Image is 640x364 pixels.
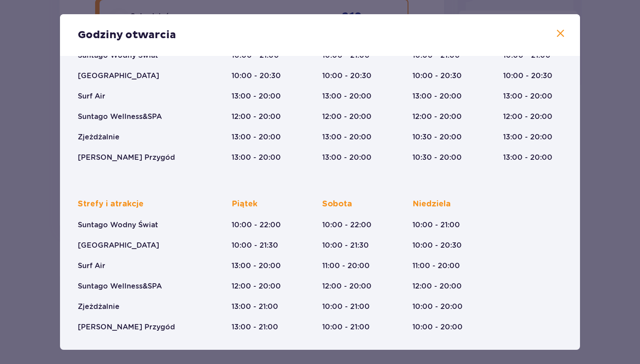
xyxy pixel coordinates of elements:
[412,281,462,291] p: 12:00 - 20:00
[322,261,370,271] p: 11:00 - 20:00
[322,71,372,81] p: 10:00 - 20:30
[78,241,159,250] p: [GEOGRAPHIC_DATA]
[322,199,352,210] p: Sobota
[503,153,552,162] p: 13:00 - 20:00
[412,112,462,122] p: 12:00 - 20:00
[412,261,460,271] p: 11:00 - 20:00
[322,112,372,122] p: 12:00 - 20:00
[78,302,120,312] p: Zjeżdżalnie
[412,132,462,142] p: 10:30 - 20:00
[232,112,281,122] p: 12:00 - 20:00
[78,281,162,291] p: Suntago Wellness&SPA
[412,71,462,81] p: 10:00 - 20:30
[78,153,175,162] p: [PERSON_NAME] Przygód
[78,132,120,142] p: Zjeżdżalnie
[232,71,281,81] p: 10:00 - 20:30
[78,91,105,101] p: Surf Air
[78,71,159,81] p: [GEOGRAPHIC_DATA]
[232,261,281,271] p: 13:00 - 20:00
[232,153,281,162] p: 13:00 - 20:00
[78,322,175,332] p: [PERSON_NAME] Przygód
[232,302,278,312] p: 13:00 - 21:00
[322,241,369,250] p: 10:00 - 21:30
[412,241,462,250] p: 10:00 - 20:30
[322,322,370,332] p: 10:00 - 21:00
[322,132,372,142] p: 13:00 - 20:00
[412,153,462,162] p: 10:30 - 20:00
[412,91,462,101] p: 13:00 - 20:00
[412,220,460,230] p: 10:00 - 21:00
[232,199,257,210] p: Piątek
[232,91,281,101] p: 13:00 - 20:00
[232,281,281,291] p: 12:00 - 20:00
[503,132,552,142] p: 13:00 - 20:00
[78,112,162,122] p: Suntago Wellness&SPA
[503,91,552,101] p: 13:00 - 20:00
[78,261,105,271] p: Surf Air
[78,28,176,42] p: Godziny otwarcia
[232,132,281,142] p: 13:00 - 20:00
[322,91,372,101] p: 13:00 - 20:00
[322,153,372,162] p: 13:00 - 20:00
[322,220,372,230] p: 10:00 - 22:00
[412,199,451,210] p: Niedziela
[322,281,372,291] p: 12:00 - 20:00
[412,302,463,312] p: 10:00 - 20:00
[412,322,463,332] p: 10:00 - 20:00
[322,302,370,312] p: 10:00 - 21:00
[503,112,552,122] p: 12:00 - 20:00
[232,220,281,230] p: 10:00 - 22:00
[78,199,144,210] p: Strefy i atrakcje
[232,241,278,250] p: 10:00 - 21:30
[78,220,158,230] p: Suntago Wodny Świat
[503,71,552,81] p: 10:00 - 20:30
[232,322,278,332] p: 13:00 - 21:00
